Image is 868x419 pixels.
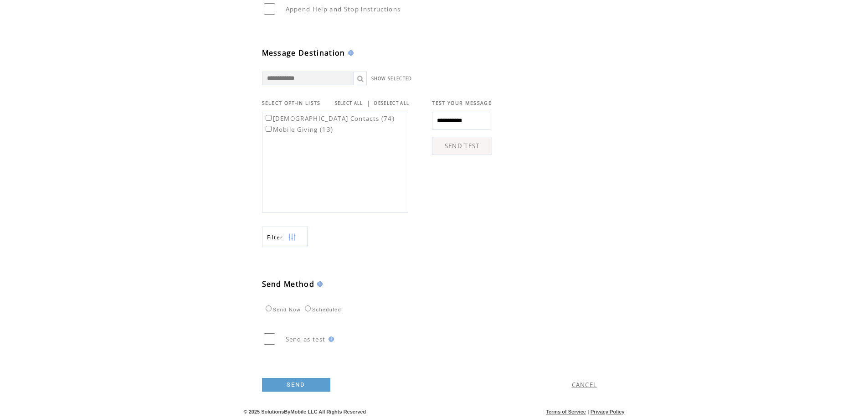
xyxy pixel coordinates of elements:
span: SELECT OPT-IN LISTS [262,100,321,106]
span: | [367,99,370,107]
label: Scheduled [303,307,341,312]
input: Send Now [266,305,272,311]
label: Send Now [263,307,301,312]
input: Scheduled [305,305,311,311]
img: help.gif [314,281,323,287]
img: filters.png [288,227,296,248]
img: help.gif [345,50,354,56]
a: SELECT ALL [335,100,363,106]
span: | [587,409,589,414]
span: Show filters [267,233,283,241]
a: SHOW SELECTED [371,76,412,82]
img: help.gif [326,336,334,342]
input: [DEMOGRAPHIC_DATA] Contacts (74) [266,115,272,121]
a: DESELECT ALL [374,100,409,106]
span: Append Help and Stop instructions [286,5,401,13]
a: SEND [262,378,330,392]
span: Send as test [286,335,326,343]
input: Mobile Giving (13) [266,126,272,132]
a: Filter [262,227,308,247]
a: SEND TEST [432,137,492,155]
span: Message Destination [262,48,345,58]
span: © 2025 SolutionsByMobile LLC All Rights Reserved [244,409,366,414]
a: Terms of Service [546,409,586,414]
span: Send Method [262,279,315,289]
a: CANCEL [572,381,597,389]
span: TEST YOUR MESSAGE [432,100,492,106]
a: Privacy Policy [591,409,625,414]
label: Mobile Giving (13) [264,125,334,134]
label: [DEMOGRAPHIC_DATA] Contacts (74) [264,114,395,123]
